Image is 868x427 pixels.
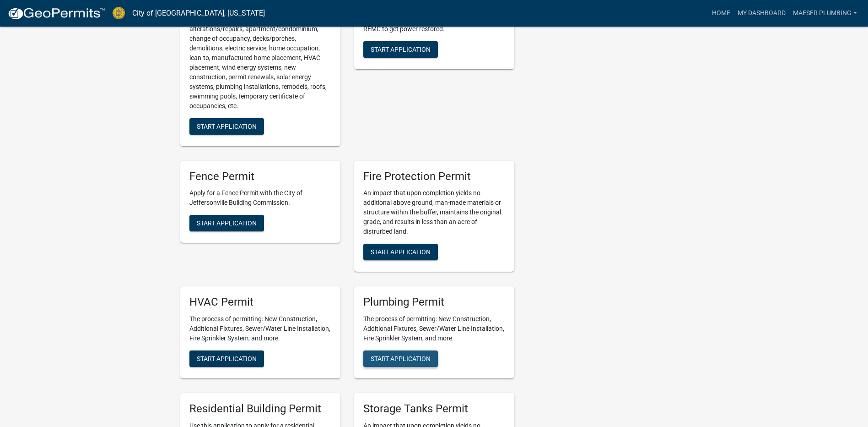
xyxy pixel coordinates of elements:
[371,248,431,256] span: Start Application
[189,296,331,309] h5: HVAC Permit
[189,215,264,231] button: Start Application
[789,5,861,22] a: Maeser Plumbing
[197,122,257,130] span: Start Application
[363,188,505,236] p: An impact that upon completion yields no additional above ground, man-made materials or structure...
[189,402,331,416] h5: Residential Building Permit
[363,314,505,343] p: The process of permitting: New Construction, Additional Fixtures, Sewer/Water Line Installation, ...
[189,170,331,183] h5: Fence Permit
[363,402,505,416] h5: Storage Tanks Permit
[363,350,438,367] button: Start Application
[197,219,257,227] span: Start Application
[132,5,265,21] a: City of [GEOGRAPHIC_DATA], [US_STATE]
[189,350,264,367] button: Start Application
[363,41,438,58] button: Start Application
[189,188,331,208] p: Apply for a Fence Permit with the City of Jeffersonville Building Commission.
[371,45,431,53] span: Start Application
[363,244,438,260] button: Start Application
[197,355,257,362] span: Start Application
[113,7,125,19] img: City of Jeffersonville, Indiana
[708,5,734,22] a: Home
[189,118,264,135] button: Start Application
[734,5,789,22] a: My Dashboard
[189,314,331,343] p: The process of permitting: New Construction, Additional Fixtures, Sewer/Water Line Installation, ...
[363,170,505,183] h5: Fire Protection Permit
[371,355,431,362] span: Start Application
[363,296,505,309] h5: Plumbing Permit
